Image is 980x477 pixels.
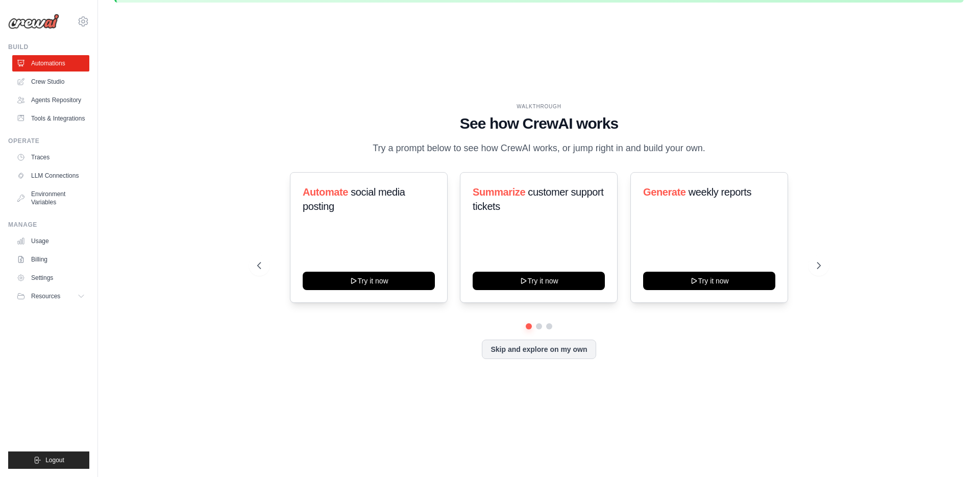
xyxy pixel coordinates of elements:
button: Try it now [303,272,435,290]
a: Usage [12,233,89,249]
div: Operate [8,137,89,145]
a: Tools & Integrations [12,110,89,127]
a: Automations [12,55,89,71]
span: Logout [45,456,64,464]
a: Agents Repository [12,92,89,108]
a: Settings [12,270,89,286]
span: Resources [31,292,60,300]
div: Build [8,43,89,51]
span: Summarize [473,186,525,198]
iframe: Chat Widget [929,428,980,477]
div: WALKTHROUGH [257,103,821,110]
button: Resources [12,288,89,304]
a: Billing [12,251,89,268]
button: Logout [8,451,89,469]
button: Skip and explore on my own [482,340,596,359]
button: Try it now [643,272,775,290]
a: LLM Connections [12,168,89,184]
span: customer support tickets [473,186,603,212]
h1: See how CrewAI works [257,114,821,133]
a: Environment Variables [12,186,89,210]
span: weekly reports [688,186,751,198]
a: Crew Studio [12,74,89,90]
button: Try it now [473,272,605,290]
img: Logo [8,14,59,29]
div: Manage [8,221,89,229]
span: Automate [303,186,348,198]
span: social media posting [303,186,405,212]
span: Generate [643,186,686,198]
a: Traces [12,149,89,165]
p: Try a prompt below to see how CrewAI works, or jump right in and build your own. [367,141,710,156]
